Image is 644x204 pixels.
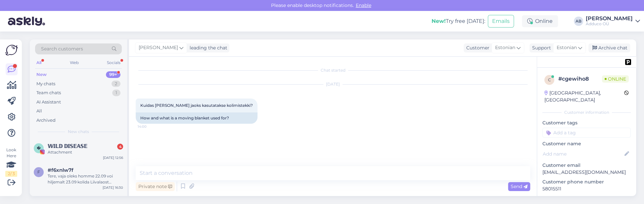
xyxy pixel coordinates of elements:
[106,71,120,78] div: 99+
[542,162,631,169] p: Customer email
[432,17,485,25] div: Try free [DATE]:
[542,140,631,147] p: Customer name
[140,103,253,108] span: Kuidas [PERSON_NAME] jaoks kasutatakse kolimistekki?
[542,128,631,138] input: Add a tag
[542,185,631,192] p: 58015511
[103,185,123,190] div: [DATE] 16:30
[36,117,56,124] div: Archived
[511,183,528,189] span: Send
[139,44,178,51] span: [PERSON_NAME]
[69,58,80,67] div: Web
[36,108,42,114] div: All
[5,45,18,55] img: Askly Logo
[136,81,530,87] div: [DATE]
[602,75,629,83] span: Online
[557,44,577,51] span: Estonian
[136,112,257,124] div: How and what is a moving blanket used for?
[548,77,551,82] span: c
[543,150,623,158] input: Add name
[586,16,640,27] a: [PERSON_NAME]Adduco OÜ
[36,90,61,96] div: Team chats
[103,155,123,160] div: [DATE] 12:56
[542,178,631,185] p: Customer phone number
[574,17,583,26] div: AB
[136,67,530,73] div: Chat started
[522,15,558,27] div: Online
[117,144,123,150] div: 4
[106,58,122,67] div: Socials
[542,195,631,202] p: Visited pages
[542,109,631,115] div: Customer information
[464,44,489,51] div: Customer
[529,44,551,51] div: Support
[432,18,446,24] b: New!
[586,16,633,21] div: [PERSON_NAME]
[542,119,631,126] p: Customer tags
[48,167,73,173] span: #f6xnlw7f
[48,173,123,185] div: Tere, vaja oleks homme 22.09 voi hiljemalt 23.09 kolida Liivalaost Mustamae [PERSON_NAME] Citybox...
[5,147,17,177] div: Look Here
[48,149,123,155] div: Attachment
[41,45,83,52] span: Search customers
[558,75,602,83] div: # cgewiho8
[36,81,55,87] div: My chats
[36,99,61,105] div: AI Assistant
[138,124,162,129] span: 14:00
[588,43,630,52] div: Archive chat
[488,15,514,28] button: Emails
[5,171,17,177] div: 2 / 3
[112,81,120,87] div: 2
[542,169,631,176] p: [EMAIL_ADDRESS][DOMAIN_NAME]
[68,129,89,135] span: New chats
[136,182,175,191] div: Private note
[187,44,227,51] div: leading the chat
[37,170,40,174] span: f
[48,143,87,149] span: 𝕎𝕀𝕃𝔻 𝔻𝕀𝕊𝔼𝔸𝕊𝔼
[112,90,120,96] div: 1
[495,44,515,51] span: Estonian
[37,146,41,151] span: �
[36,71,47,78] div: New
[544,90,624,103] div: [GEOGRAPHIC_DATA], [GEOGRAPHIC_DATA]
[625,59,631,65] img: pd
[354,2,373,8] span: Enable
[586,21,633,27] div: Adduco OÜ
[35,58,43,67] div: All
